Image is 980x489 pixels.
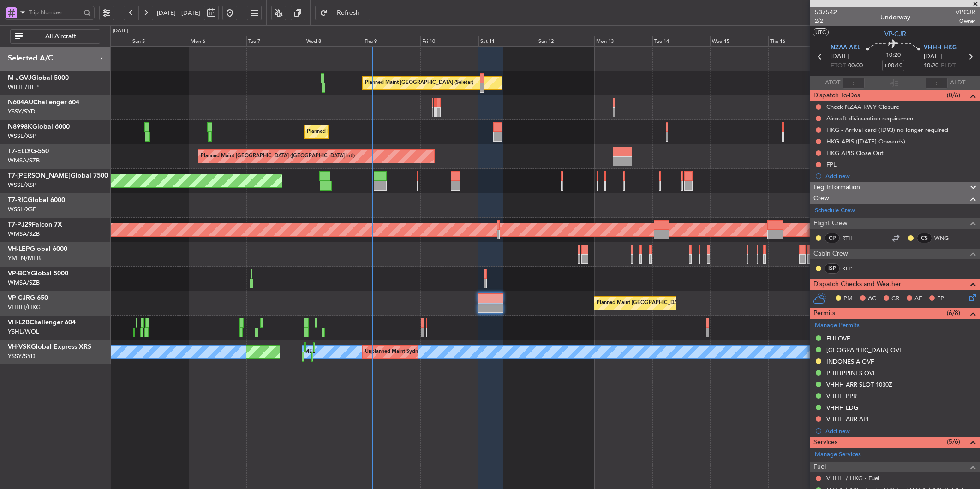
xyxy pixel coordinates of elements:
a: T7-RICGlobal 6000 [8,197,65,203]
a: Manage Permits [815,321,860,330]
div: Planned Maint [GEOGRAPHIC_DATA] (Seletar) [365,76,473,90]
a: KLP [842,264,863,273]
span: ALDT [950,78,965,88]
div: HKG APIS ([DATE] Onwards) [826,137,905,145]
div: MEL [305,345,315,359]
span: ETOT [831,61,846,71]
a: YSHL/WOL [8,328,39,336]
span: N604AU [8,99,33,106]
div: Add new [825,172,975,180]
span: Dispatch To-Dos [813,90,860,101]
div: INDONESIA OVF [826,358,874,365]
span: Services [813,437,837,448]
div: VHHH LDG [826,404,858,411]
span: All Aircraft [24,33,97,40]
span: Cabin Crew [813,249,848,259]
span: VH-LEP [8,246,30,252]
span: 10:20 [886,51,901,60]
button: Refresh [315,6,370,20]
a: WSSL/XSP [8,205,36,214]
div: VHHH PPR [826,392,857,400]
a: WMSA/SZB [8,156,40,165]
span: VH-L2B [8,319,30,326]
div: VHHH ARR SLOT 1030Z [826,381,892,388]
div: Add new [825,427,975,435]
span: Flight Crew [813,218,848,229]
span: (0/6) [947,90,960,100]
span: VH-VSK [8,344,31,350]
div: HKG - Arrival card (ID93) no longer required [826,126,948,134]
a: T7-PJ29Falcon 7X [8,221,62,228]
span: T7-PJ29 [8,221,32,228]
a: N604AUChallenger 604 [8,99,79,106]
span: Fuel [813,462,826,472]
div: FIJI OVF [826,334,850,342]
div: Tue 14 [652,36,711,47]
a: M-JGVJGlobal 5000 [8,75,69,81]
div: PHILIPPINES OVF [826,369,876,377]
div: ISP [825,263,840,274]
div: Planned Maint [GEOGRAPHIC_DATA] ([GEOGRAPHIC_DATA] Intl) [201,149,355,163]
button: All Aircraft [10,29,100,44]
span: Leg Information [813,182,860,193]
span: PM [843,294,853,304]
a: Schedule Crew [815,206,855,215]
div: Sun 5 [131,36,189,47]
span: [DATE] - [DATE] [157,9,200,17]
span: VP-BCY [8,270,31,277]
span: 10:20 [924,61,938,71]
span: (6/8) [947,308,960,318]
a: Manage Services [815,450,861,459]
div: CP [825,233,840,243]
span: Dispatch Checks and Weather [813,279,901,290]
div: Sat 11 [478,36,537,47]
span: CR [891,294,899,304]
span: M-JGVJ [8,75,31,81]
button: UTC [813,28,829,36]
span: Owner [956,17,975,25]
a: WMSA/SZB [8,230,40,238]
span: 537542 [815,7,837,17]
span: N8998K [8,124,32,130]
div: Sun 12 [537,36,595,47]
div: Mon 13 [594,36,652,47]
a: YSSY/SYD [8,107,36,116]
span: Refresh [329,10,367,16]
a: YMEN/MEB [8,254,41,262]
a: VH-L2BChallenger 604 [8,319,76,326]
span: VP-CJR [884,29,906,39]
a: VP-CJRG-650 [8,295,48,301]
span: T7-RIC [8,197,28,203]
div: Check NZAA RWY Closure [826,103,899,111]
span: Permits [813,308,835,319]
div: Fri 10 [420,36,478,47]
a: VP-BCYGlobal 5000 [8,270,68,277]
a: VHHH/HKG [8,303,41,311]
span: ELDT [941,61,956,71]
div: [DATE] [113,27,128,35]
a: WNG [934,234,955,242]
span: VHHH HKG [924,43,957,53]
span: T7-ELLY [8,148,31,155]
span: ATOT [825,78,840,88]
span: [DATE] [831,52,849,61]
div: Thu 16 [768,36,826,47]
div: Thu 9 [363,36,421,47]
span: 2/2 [815,17,837,25]
span: FP [937,294,944,304]
a: VH-VSKGlobal Express XRS [8,344,91,350]
span: T7-[PERSON_NAME] [8,173,71,179]
div: Wed 15 [710,36,768,47]
a: T7-ELLYG-550 [8,148,49,155]
a: RTH [842,234,863,242]
div: HKG APIS Close Out [826,149,884,157]
a: VH-LEPGlobal 6000 [8,246,67,252]
a: WSSL/XSP [8,181,36,189]
span: VPCJR [956,7,975,17]
span: AC [868,294,876,304]
a: T7-[PERSON_NAME]Global 7500 [8,173,108,179]
a: WMSA/SZB [8,279,40,287]
span: [DATE] [924,52,943,61]
a: WSSL/XSP [8,132,36,140]
a: VHHH / HKG - Fuel [826,474,879,482]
